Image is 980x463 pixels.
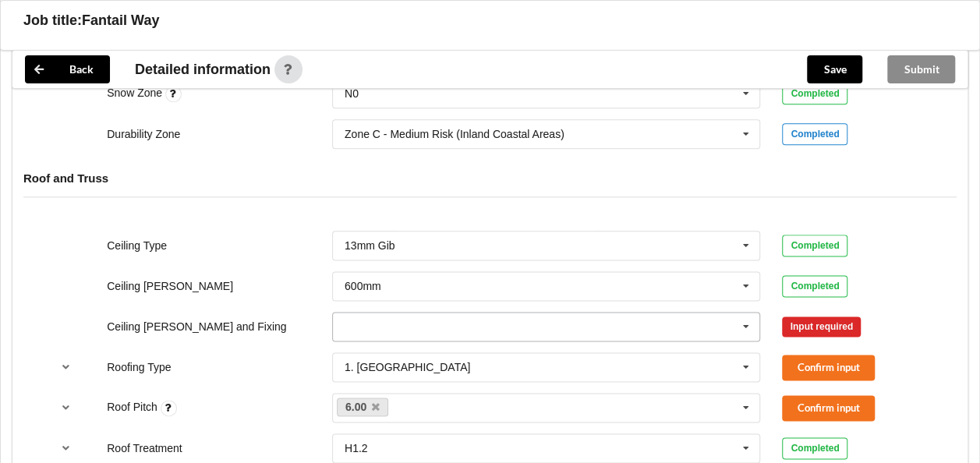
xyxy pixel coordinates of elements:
div: Input required [782,316,861,337]
div: 1. [GEOGRAPHIC_DATA] [345,362,470,373]
div: Completed [782,83,847,104]
button: Save [807,55,862,83]
div: 13mm Gib [345,240,395,251]
h3: Job title: [23,12,82,30]
h3: Fantail Way [82,12,159,30]
button: reference-toggle [51,353,81,381]
label: Durability Zone [107,128,180,140]
div: N0 [345,88,359,99]
div: Zone C - Medium Risk (Inland Coastal Areas) [345,129,564,140]
button: reference-toggle [51,394,81,422]
span: Detailed information [135,62,271,76]
button: Confirm input [782,395,875,421]
div: 600mm [345,281,381,292]
button: reference-toggle [51,434,81,462]
button: Confirm input [782,355,875,380]
label: Ceiling [PERSON_NAME] [107,280,233,292]
label: Ceiling [PERSON_NAME] and Fixing [107,320,286,333]
label: Roof Pitch [107,401,160,413]
label: Snow Zone [107,87,165,99]
div: Completed [782,123,847,145]
button: Back [25,55,110,83]
div: Completed [782,275,847,297]
a: 6.00 [337,398,388,416]
div: Completed [782,437,847,459]
div: H1.2 [345,443,368,454]
h4: Roof and Truss [23,171,957,186]
label: Roofing Type [107,361,171,373]
div: Completed [782,235,847,256]
label: Roof Treatment [107,442,182,454]
label: Ceiling Type [107,239,167,252]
